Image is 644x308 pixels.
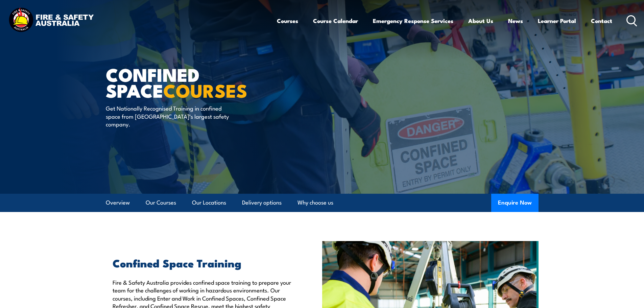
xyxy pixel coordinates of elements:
[313,12,358,30] a: Course Calendar
[113,258,291,267] h2: Confined Space Training
[373,12,453,30] a: Emergency Response Services
[538,12,576,30] a: Learner Portal
[277,12,298,30] a: Courses
[508,12,523,30] a: News
[163,76,247,104] strong: COURSES
[106,104,229,128] p: Get Nationally Recognised Training in confined space from [GEOGRAPHIC_DATA]’s largest safety comp...
[106,66,273,98] h1: Confined Space
[468,12,493,30] a: About Us
[297,194,333,212] a: Why choose us
[591,12,612,30] a: Contact
[106,194,130,212] a: Overview
[491,194,539,212] button: Enquire Now
[192,194,226,212] a: Our Locations
[242,194,282,212] a: Delivery options
[146,194,176,212] a: Our Courses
